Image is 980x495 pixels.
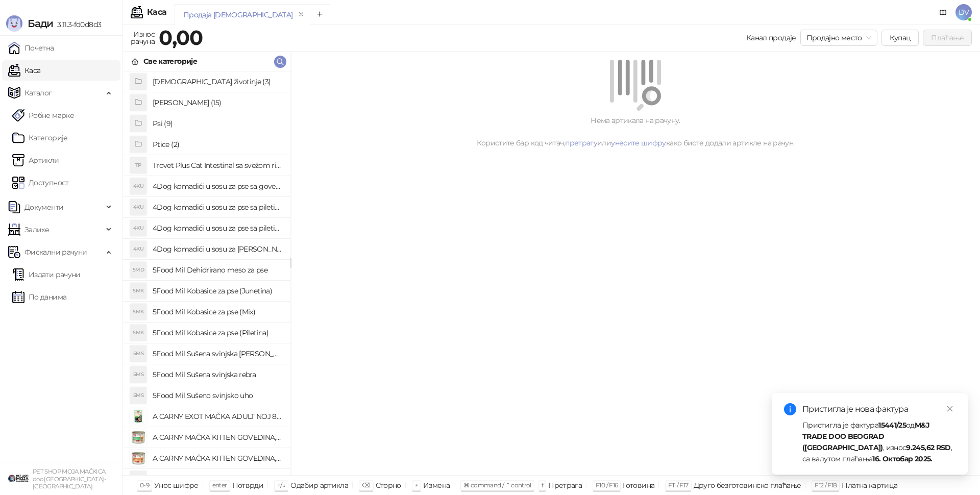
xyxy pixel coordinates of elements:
h4: A CARNY MAČKA KITTEN GOVEDINA,PILETINA I ZEC 200g [153,429,282,445]
span: Залихе [24,219,49,240]
div: 5MK [130,325,146,341]
div: Продаја [DEMOGRAPHIC_DATA] [183,9,292,20]
span: close [946,405,953,412]
h4: Trovet Plus Cat Intestinal sa svežom ribom (85g) [153,157,282,174]
span: Продајно место [806,30,871,45]
div: Све категорије [143,56,197,67]
strong: 0,00 [159,25,203,50]
div: 5MD [130,262,146,278]
h4: 5Food Mil Kobasice za pse (Mix) [153,304,282,320]
a: Робне марке [12,105,74,126]
span: Каталог [24,83,52,103]
div: 4KU [130,178,146,194]
div: Износ рачуна [129,28,157,48]
a: Доступност [12,172,69,193]
h4: 5Food Mil Kobasice za pse (Piletina) [153,325,282,341]
div: 4KU [130,241,146,257]
div: Претрага [548,479,582,492]
div: Пристигла је фактура од , износ , са валутом плаћања [802,419,955,464]
h4: 5Food Mil Sušeno svinjsko uho [153,387,282,404]
button: Купац [881,30,919,46]
a: Издати рачуни [12,264,81,285]
h4: 5Food Mil Kobasice za pse (Junetina) [153,283,282,299]
h4: 4Dog komadići u sosu za pse sa piletinom (100g) [153,199,282,215]
button: Плаћање [923,30,972,46]
a: Категорије [12,128,68,148]
span: F11 / F17 [668,481,688,489]
div: Платна картица [842,479,897,492]
span: f [542,481,543,489]
span: ⌘ command / ⌃ control [463,481,531,489]
span: DV [955,4,972,20]
div: 5MS [130,345,146,362]
h4: A CARNY MAČKA KITTEN GOVEDINA,TELETINA I PILETINA 200g [153,450,282,466]
a: Close [944,403,955,414]
h4: 4Dog komadići u sosu za [PERSON_NAME] piletinom (100g) [153,241,282,257]
strong: 16. Октобар 2025. [872,454,932,463]
div: Готовина [623,479,654,492]
h4: 5Food Mil Sušena svinjska [PERSON_NAME] [153,345,282,362]
div: Каса [147,8,166,16]
a: По данима [12,287,66,307]
div: Друго безготовинско плаћање [694,479,801,492]
a: Почетна [8,38,54,58]
h4: Psi (9) [153,115,282,132]
span: info-circle [784,403,796,415]
div: TP [130,157,146,174]
div: 5MK [130,304,146,320]
span: ↑/↓ [277,481,285,489]
a: Документација [935,4,951,20]
h4: 4Dog komadići u sosu za pse sa piletinom i govedinom (4x100g) [153,220,282,236]
button: remove [295,10,308,19]
a: Каса [8,60,40,81]
h4: [DEMOGRAPHIC_DATA] životinje (3) [153,73,282,90]
span: + [415,481,418,489]
div: Пристигла је нова фактура [802,403,955,415]
div: Потврди [232,479,264,492]
span: Бади [28,17,53,30]
h4: ADIVA Biotic Powder (1 kesica) [153,471,282,487]
h4: 5Food Mil Sušena svinjska rebra [153,366,282,383]
div: grid [123,71,290,475]
div: 4KU [130,220,146,236]
span: Фискални рачуни [24,242,87,262]
img: Slika [130,450,146,466]
div: Нема артикала на рачуну. Користите бар код читач, или како бисте додали артикле на рачун. [303,115,968,148]
strong: 15441/25 [878,420,906,430]
h4: A CARNY EXOT MAČKA ADULT NOJ 85g [153,408,282,425]
span: 0-9 [140,481,149,489]
div: 5MK [130,283,146,299]
img: 64x64-companyLogo-9f44b8df-f022-41eb-b7d6-300ad218de09.png [8,468,29,489]
a: унесите шифру [611,138,666,147]
a: ArtikliАртикли [12,150,59,170]
button: Add tab [310,4,330,24]
div: Сторно [376,479,401,492]
div: 5MS [130,366,146,383]
small: PET SHOP MOJA MAČKICA doo [GEOGRAPHIC_DATA]-[GEOGRAPHIC_DATA] [33,468,106,490]
div: Канал продаје [746,32,796,43]
span: F10 / F16 [596,481,618,489]
span: 3.11.3-fd0d8d3 [53,20,101,29]
div: 5MS [130,387,146,404]
strong: 9.245,62 RSD [906,443,950,452]
h4: 4Dog komadići u sosu za pse sa govedinom (100g) [153,178,282,194]
a: претрагу [565,138,597,147]
span: Документи [24,197,63,217]
div: ABP [130,471,146,487]
h4: [PERSON_NAME] (15) [153,94,282,111]
h4: Ptice (2) [153,136,282,153]
div: Одабир артикла [290,479,348,492]
div: Измена [423,479,450,492]
strong: M&J TRADE DOO BEOGRAD ([GEOGRAPHIC_DATA]) [802,420,929,452]
h4: 5Food Mil Dehidrirano meso za pse [153,262,282,278]
span: enter [212,481,227,489]
img: Slika [130,408,146,425]
img: Slika [130,429,146,445]
span: F12 / F18 [815,481,837,489]
span: ⌫ [362,481,370,489]
img: Logo [6,15,22,32]
div: Унос шифре [154,479,199,492]
div: 4KU [130,199,146,215]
